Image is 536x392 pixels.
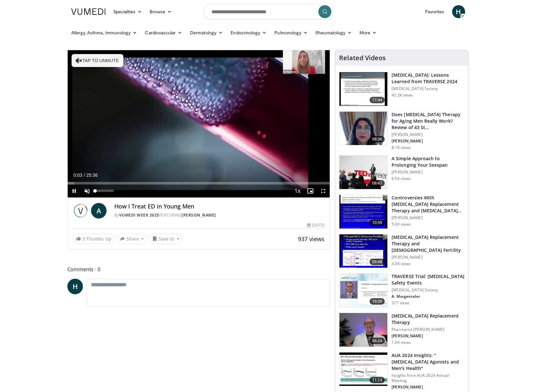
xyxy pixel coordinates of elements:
[149,234,182,244] button: Save to
[67,279,83,294] a: H
[392,294,464,299] p: A. Morgentaler
[392,273,464,286] h3: TRAVERSE Trial: [MEDICAL_DATA] Safety Events
[339,111,464,150] a: 08:36 Does [MEDICAL_DATA] Therapy for Aging Men Really Work? Review of 43 St… [PERSON_NAME] [PERS...
[339,273,464,308] a: 19:39 TRAVERSE Trial: [MEDICAL_DATA] Safety Events [MEDICAL_DATA] Society A. Morgentaler 317 views
[68,50,330,198] video-js: Video Player
[339,155,464,190] a: 08:47 A Simple Approach to Prolonging Your Sexspan [PERSON_NAME] 6.5K views
[317,185,330,197] button: Fullscreen
[74,173,82,178] span: 0:03
[119,212,159,218] a: Vumedi Week 2025
[392,139,464,144] p: [PERSON_NAME]
[392,333,464,339] p: [PERSON_NAME]
[339,72,464,106] a: 17:44 [MEDICAL_DATA]: Lessons Learned from TRAVERSE 2024 [MEDICAL_DATA] Society 42.2K views
[67,265,330,274] span: Comments 0
[186,26,227,39] a: Dermatology
[370,259,385,265] span: 09:48
[392,93,413,98] p: 42.2K views
[392,287,464,293] p: [MEDICAL_DATA] Society
[270,26,312,39] a: Pulmonology
[298,235,325,243] span: 937 views
[71,8,106,15] img: VuMedi Logo
[392,352,464,372] h3: AUA 2024 Insights: " [MEDICAL_DATA] Agonists and Men's Health"
[114,203,325,210] h4: How I Treat ED in Young Men
[203,4,333,19] input: Search topics, interventions
[392,155,464,168] h3: A Simple Approach to Prolonging Your Sexspan
[109,5,146,18] a: Specialties
[68,185,81,197] button: Pause
[182,212,216,218] a: [PERSON_NAME]
[356,26,381,39] a: More
[339,313,387,347] img: e23de6d5-b3cf-4de1-8780-c4eec047bbc0.150x105_q85_crop-smart_upscale.jpg
[82,236,85,242] span: 3
[339,156,387,189] img: c4bd4661-e278-4c34-863c-57c104f39734.150x105_q85_crop-smart_upscale.jpg
[392,313,464,326] h3: [MEDICAL_DATA] Replacement Therapy
[392,255,464,260] p: [PERSON_NAME]
[73,203,88,218] img: Vumedi Week 2025
[339,313,464,347] a: 06:24 [MEDICAL_DATA] Replacement Therapy Pharmacist [PERSON_NAME] [PERSON_NAME] 1.6K views
[392,195,464,214] h3: Controversies With [MEDICAL_DATA] Replacement Therapy and [MEDICAL_DATA] Can…
[392,385,464,390] p: [PERSON_NAME]
[392,215,464,220] p: [PERSON_NAME]
[84,173,85,178] span: /
[392,145,411,150] p: 8.1K views
[339,72,387,106] img: 1317c62a-2f0d-4360-bee0-b1bff80fed3c.150x105_q85_crop-smart_upscale.jpg
[117,234,147,244] button: Share
[291,185,304,197] button: Playback Rate
[392,234,464,253] h3: [MEDICAL_DATA] Replacement Therapy and [DEMOGRAPHIC_DATA] Fertility
[73,234,114,244] a: 3 Thumbs Up
[392,222,411,227] p: 5.6K views
[370,298,385,305] span: 19:39
[392,373,464,383] p: Insights from AUA 2024 Annual Meeting
[86,173,97,178] span: 25:36
[392,340,411,345] p: 1.6K views
[81,185,94,197] button: Unmute
[72,54,123,67] button: Tap to unmute
[370,377,385,383] span: 11:14
[68,182,330,185] div: Progress Bar
[307,222,325,228] div: [DATE]
[370,338,385,344] span: 06:24
[95,190,114,192] div: Volume Level
[339,195,387,229] img: 418933e4-fe1c-4c2e-be56-3ce3ec8efa3b.150x105_q85_crop-smart_upscale.jpg
[339,195,464,229] a: 10:39 Controversies With [MEDICAL_DATA] Replacement Therapy and [MEDICAL_DATA] Can… [PERSON_NAME]...
[339,54,386,62] h4: Related Videos
[370,136,385,142] span: 08:36
[339,112,387,145] img: 4d4bce34-7cbb-4531-8d0c-5308a71d9d6c.150x105_q85_crop-smart_upscale.jpg
[339,234,387,268] img: 58e29ddd-d015-4cd9-bf96-f28e303b730c.150x105_q85_crop-smart_upscale.jpg
[392,170,464,175] p: [PERSON_NAME]
[392,132,464,137] p: [PERSON_NAME]
[421,5,448,18] a: Favorites
[339,353,387,386] img: 4d022421-20df-4b46-86b4-3f7edf7cbfde.150x105_q85_crop-smart_upscale.jpg
[392,327,464,332] p: Pharmacist [PERSON_NAME]
[452,5,465,18] a: H
[304,185,317,197] button: Enable picture-in-picture mode
[392,176,411,181] p: 6.5K views
[370,97,385,103] span: 17:44
[339,234,464,268] a: 09:48 [MEDICAL_DATA] Replacement Therapy and [DEMOGRAPHIC_DATA] Fertility [PERSON_NAME] 4.0K views
[392,86,464,91] p: [MEDICAL_DATA] Society
[370,180,385,186] span: 08:47
[141,26,186,39] a: Cardiovascular
[67,26,141,39] a: Allergy, Asthma, Immunology
[392,300,410,306] p: 317 views
[392,111,464,131] h3: Does [MEDICAL_DATA] Therapy for Aging Men Really Work? Review of 43 St…
[370,219,385,226] span: 10:39
[392,72,464,85] h3: [MEDICAL_DATA]: Lessons Learned from TRAVERSE 2024
[312,26,356,39] a: Rheumatology
[114,212,325,218] div: By FEATURING
[392,261,411,266] p: 4.0K views
[146,5,176,18] a: Browse
[91,203,107,218] a: A
[227,26,270,39] a: Endocrinology
[339,274,387,307] img: 9812f22f-d817-4923-ae6c-a42f6b8f1c21.png.150x105_q85_crop-smart_upscale.png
